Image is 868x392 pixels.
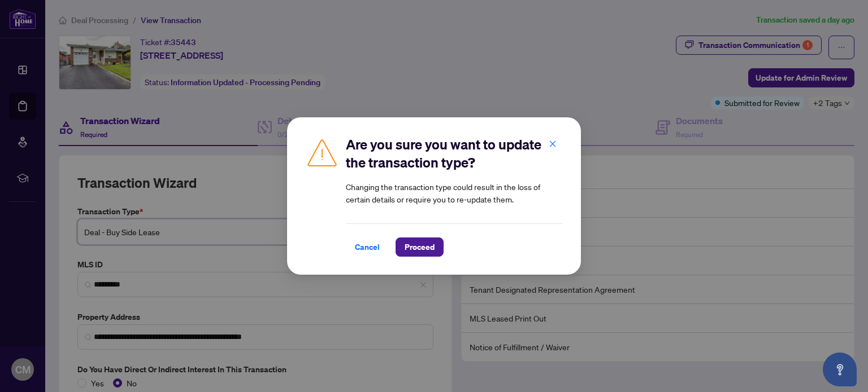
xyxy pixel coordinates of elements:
button: Cancel [346,237,389,257]
article: Changing the transaction type could result in the loss of certain details or require you to re-up... [346,180,563,205]
button: Open asap [823,353,857,386]
span: Proceed [405,238,435,256]
h2: Are you sure you want to update the transaction type? [346,135,563,171]
span: Cancel [355,238,380,256]
button: Proceed [396,237,444,257]
img: Caution Img [305,135,339,169]
span: close [549,140,557,148]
